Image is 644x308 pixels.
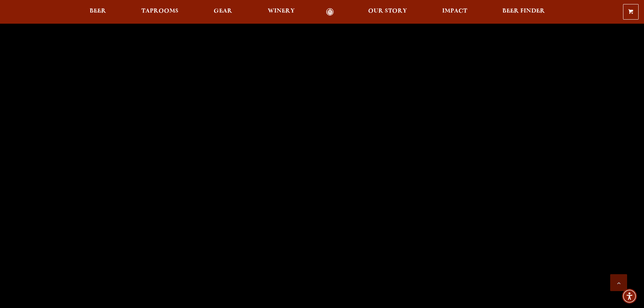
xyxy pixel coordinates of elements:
[209,8,237,16] a: Gear
[498,8,549,16] a: Beer Finder
[141,8,178,14] span: Taprooms
[263,8,299,16] a: Winery
[502,8,545,14] span: Beer Finder
[90,8,106,14] span: Beer
[214,8,232,14] span: Gear
[442,8,467,14] span: Impact
[268,8,295,14] span: Winery
[364,8,411,16] a: Our Story
[438,8,472,16] a: Impact
[137,8,183,16] a: Taprooms
[317,8,343,16] a: Odell Home
[368,8,407,14] span: Our Story
[622,289,637,304] div: Accessibility Menu
[610,274,627,291] a: Scroll to top
[85,8,111,16] a: Beer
